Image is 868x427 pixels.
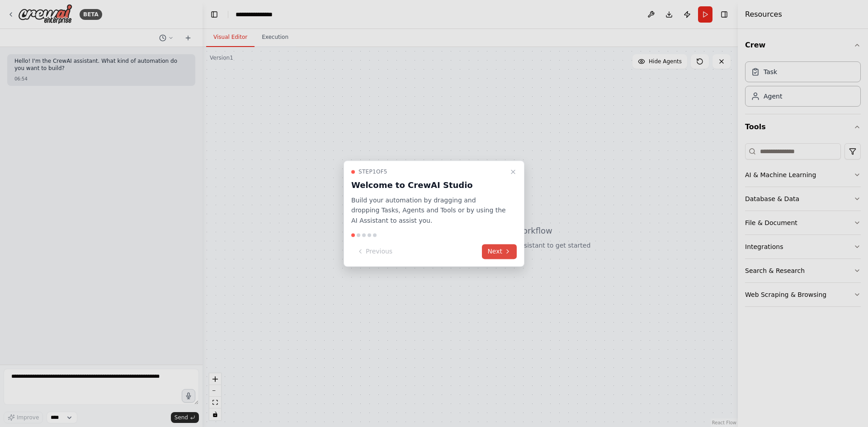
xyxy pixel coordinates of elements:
button: Close walkthrough [508,166,519,177]
button: Hide left sidebar [208,8,221,21]
p: Build your automation by dragging and dropping Tasks, Agents and Tools or by using the AI Assista... [351,195,506,226]
h3: Welcome to CrewAI Studio [351,179,506,192]
span: Step 1 of 5 [359,168,387,175]
button: Previous [351,244,398,259]
button: Next [482,244,517,259]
